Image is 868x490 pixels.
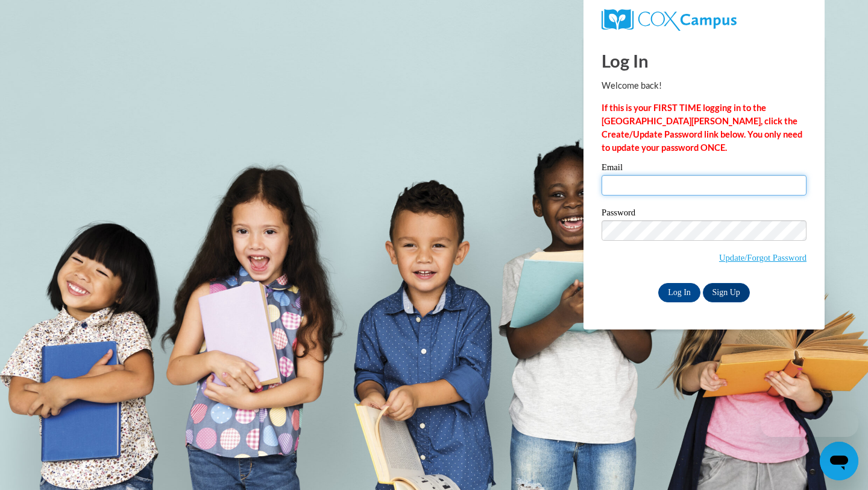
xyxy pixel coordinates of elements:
[761,410,858,437] iframe: Message from company
[602,208,807,220] label: Password
[602,48,807,73] h1: Log In
[602,9,807,31] a: COX Campus
[602,9,737,31] img: COX Campus
[602,163,807,175] label: Email
[658,283,700,302] input: Log In
[602,79,807,92] p: Welcome back!
[602,103,802,153] strong: If this is your FIRST TIME logging in to the [GEOGRAPHIC_DATA][PERSON_NAME], click the Create/Upd...
[820,442,858,480] iframe: Button to launch messaging window
[719,253,807,262] a: Update/Forgot Password
[703,283,750,302] a: Sign Up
